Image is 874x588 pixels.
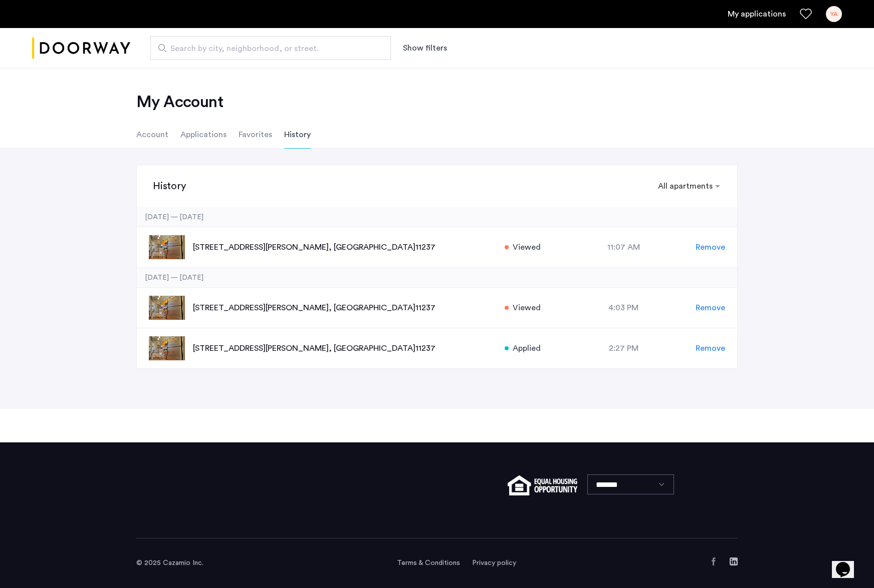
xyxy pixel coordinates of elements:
p: [STREET_ADDRESS][PERSON_NAME] 11237 [193,342,494,354]
h2: My Account [136,92,738,112]
li: Favorites [239,121,272,149]
input: Apartment Search [150,36,391,60]
li: History [284,121,311,149]
p: [STREET_ADDRESS][PERSON_NAME] 11237 [193,302,494,314]
li: Account [136,121,168,149]
span: Applied [513,342,541,354]
a: LinkedIn [730,557,738,565]
span: Remove [696,241,725,253]
img: apartment [149,336,185,360]
span: Remove [696,342,725,354]
li: Applications [180,121,227,149]
div: YA [826,6,842,22]
div: 2:27 PM [552,342,696,354]
a: Facebook [710,557,718,565]
h3: History [153,179,186,193]
p: [STREET_ADDRESS][PERSON_NAME] 11237 [193,241,494,253]
span: Viewed [513,302,541,314]
img: logo [32,30,130,67]
img: equal-housing.png [508,475,577,495]
select: Language select [587,474,674,494]
span: , [GEOGRAPHIC_DATA] [329,243,415,251]
a: Terms and conditions [397,558,460,568]
a: Privacy policy [472,558,516,568]
span: , [GEOGRAPHIC_DATA] [329,304,415,312]
div: [DATE] — [DATE] [137,207,737,227]
a: Cazamio logo [32,30,130,67]
img: apartment [149,296,185,320]
img: apartment [149,235,185,259]
span: © 2025 Cazamio Inc. [136,559,203,566]
span: Viewed [513,241,541,253]
div: [DATE] — [DATE] [137,268,737,288]
span: Search by city, neighborhood, or street. [170,43,363,55]
div: 4:03 PM [552,302,696,314]
div: 11:07 AM [552,241,696,253]
span: Remove [696,302,725,314]
button: Show or hide filters [403,42,447,54]
a: My application [728,8,786,20]
span: , [GEOGRAPHIC_DATA] [329,344,415,352]
iframe: chat widget [832,548,864,578]
a: Favorites [800,8,812,20]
